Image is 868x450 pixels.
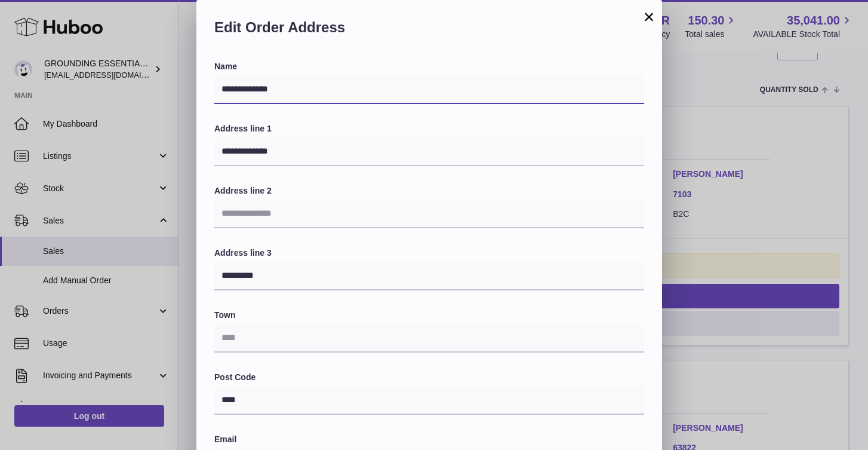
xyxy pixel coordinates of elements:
[214,61,644,72] label: Name
[214,310,644,321] label: Town
[214,372,644,383] label: Post Code
[214,247,644,259] label: Address line 3
[214,185,644,197] label: Address line 2
[214,123,644,134] label: Address line 1
[642,10,656,24] button: ×
[214,18,644,43] h2: Edit Order Address
[214,434,644,445] label: Email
